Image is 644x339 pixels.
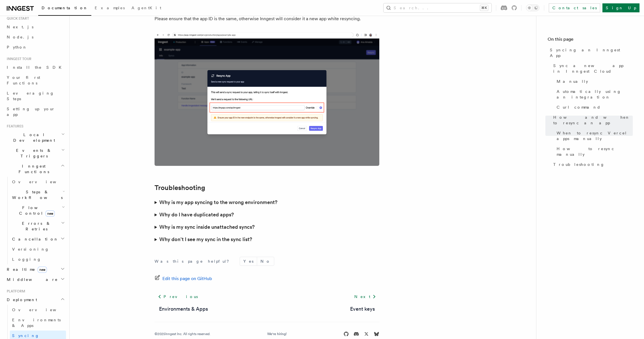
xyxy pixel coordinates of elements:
a: Environments & Apps [10,315,66,331]
span: Documentation [42,6,88,10]
a: Documentation [38,2,91,16]
span: Automatically using an integration [557,89,633,100]
a: Install the SDK [4,62,66,72]
p: Was this page helpful? [155,258,233,264]
a: Overview [10,305,66,315]
span: Install the SDK [7,65,65,70]
button: Flow Controlnew [10,203,66,218]
a: When to resync Vercel apps manually [554,128,633,144]
kbd: ⌘K [480,5,488,11]
button: Events & Triggers [4,145,66,161]
button: Inngest Functions [4,161,66,177]
a: Node.js [4,32,66,42]
span: Examples [95,6,125,10]
h3: Why do I have duplicated apps? [159,211,234,219]
button: Deployment [4,295,66,305]
a: Syncing an Inngest App [548,45,633,61]
span: How and when to resync an app [553,114,633,126]
h3: Why is my app syncing to the wrong environment? [159,198,277,206]
button: Toggle dark mode [526,4,539,11]
a: Next.js [4,22,66,32]
a: Your first Functions [4,72,66,88]
button: Middleware [4,274,66,285]
button: Cancellation [10,234,66,244]
a: Manually [554,76,633,86]
span: Setting up your app [7,107,55,117]
span: Cancellation [10,236,58,242]
span: Deployment [4,297,37,303]
span: Events & Triggers [4,148,61,159]
span: Errors & Retries [10,221,61,232]
span: Syncing an Inngest App [550,47,633,58]
span: Sync a new app in Inngest Cloud [553,63,633,74]
button: No [257,257,274,265]
a: How to resync manually [554,144,633,159]
span: Features [4,124,23,129]
a: Automatically using an integration [554,86,633,102]
a: Edit this page on GitHub [155,275,212,283]
summary: Why don’t I see my sync in the sync list? [155,233,379,246]
button: Local Development [4,130,66,145]
span: new [38,267,47,273]
a: AgentKit [128,2,165,15]
a: Event keys [350,305,375,313]
span: Troubleshooting [553,162,605,167]
a: Sign Up [602,3,640,12]
a: Versioning [10,244,66,254]
span: Logging [12,257,41,262]
button: Yes [240,257,257,265]
summary: Why is my sync inside unattached syncs? [155,221,379,233]
a: Sync a new app in Inngest Cloud [551,61,633,76]
span: Python [7,45,27,49]
h3: Why is my sync inside unattached syncs? [159,223,255,231]
span: Overview [12,180,70,184]
a: Troubleshooting [155,184,205,192]
span: Quick start [4,16,29,21]
a: How and when to resync an app [551,112,633,128]
span: Flow Control [10,205,62,216]
a: Examples [91,2,128,15]
a: Overview [10,177,66,187]
a: Logging [10,254,66,264]
div: © 2025 Inngest Inc. All rights reserved. [155,332,210,336]
a: Curl command [554,102,633,112]
span: Your first Functions [7,75,40,85]
img: Inngest Cloud screen with resync app modal displaying an edited URL [155,32,379,166]
a: Setting up your app [4,104,66,120]
button: Errors & Retries [10,218,66,234]
a: Next [351,292,379,302]
span: Manually [557,79,588,84]
span: Node.js [7,35,33,39]
span: Environments & Apps [12,318,61,328]
span: Platform [4,289,25,294]
span: Next.js [7,25,33,29]
span: Edit this page on GitHub [162,275,212,283]
div: Inngest Functions [4,177,66,264]
a: Environments & Apps [159,305,208,313]
span: Overview [12,308,70,312]
span: Syncing [12,333,39,338]
a: We're hiring! [267,332,287,336]
span: Inngest Functions [4,163,61,175]
span: new [46,210,55,217]
a: Leveraging Steps [4,88,66,104]
summary: Why do I have duplicated apps? [155,209,379,221]
a: Previous [155,292,201,302]
a: Python [4,42,66,52]
summary: Why is my app syncing to the wrong environment? [155,196,379,209]
h4: On this page [548,36,633,45]
button: Realtimenew [4,264,66,274]
h3: Why don’t I see my sync in the sync list? [159,235,252,243]
span: Steps & Workflows [10,189,63,200]
button: Steps & Workflows [10,187,66,203]
span: Realtime [4,267,47,272]
span: Local Development [4,132,61,143]
button: Search...⌘K [384,3,491,12]
a: Troubleshooting [551,159,633,169]
span: AgentKit [131,6,161,10]
span: Leveraging Steps [7,91,54,101]
span: Curl command [557,104,601,110]
span: How to resync manually [557,146,633,157]
span: Inngest tour [4,57,31,61]
span: Versioning [12,247,49,251]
